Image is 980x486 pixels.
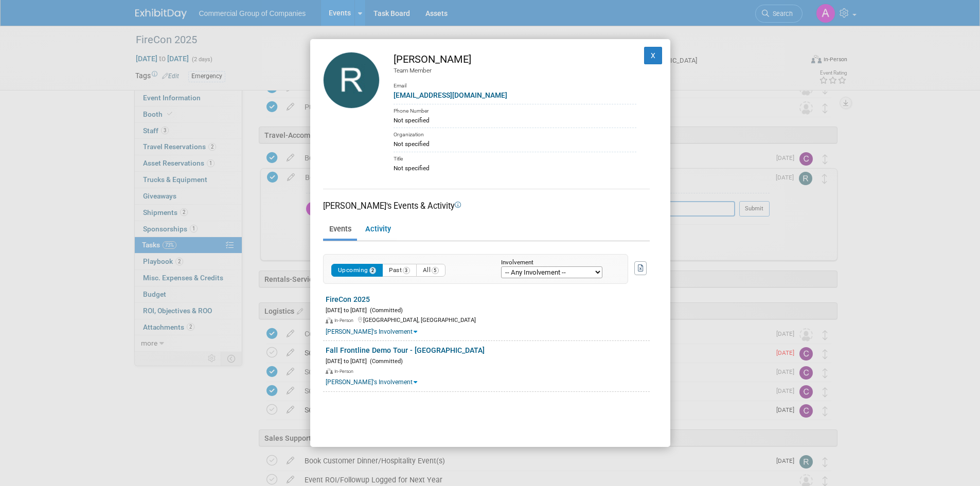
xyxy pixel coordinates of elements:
[394,91,507,99] a: [EMAIL_ADDRESS][DOMAIN_NAME]
[394,152,636,164] div: Title
[644,47,663,64] button: X
[416,264,446,277] button: All5
[394,66,636,75] div: Team Member
[432,267,439,274] span: 5
[394,164,636,173] div: Not specified
[323,221,357,239] a: Events
[369,267,377,274] span: 2
[334,318,357,323] span: In-Person
[501,260,612,266] div: Involvement
[323,52,380,109] img: Richard Gale
[367,307,403,314] span: (Committed)
[326,379,417,386] a: [PERSON_NAME]'s Involvement
[394,128,636,139] div: Organization
[331,264,383,277] button: Upcoming2
[403,267,410,274] span: 3
[382,264,417,277] button: Past3
[326,315,650,325] div: [GEOGRAPHIC_DATA], [GEOGRAPHIC_DATA]
[359,221,397,239] a: Activity
[323,200,650,212] div: [PERSON_NAME]'s Events & Activity
[326,305,650,315] div: [DATE] to [DATE]
[326,356,650,366] div: [DATE] to [DATE]
[394,116,636,125] div: Not specified
[326,295,370,303] a: FireCon 2025
[394,75,636,90] div: Email
[326,346,485,354] a: Fall Frontline Demo Tour - [GEOGRAPHIC_DATA]
[326,328,417,335] a: [PERSON_NAME]'s Involvement
[367,358,403,365] span: (Committed)
[394,52,636,67] div: [PERSON_NAME]
[394,139,636,149] div: Not specified
[334,369,357,374] span: In-Person
[394,104,636,116] div: Phone Number
[326,368,333,374] img: In-Person Event
[326,317,333,323] img: In-Person Event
